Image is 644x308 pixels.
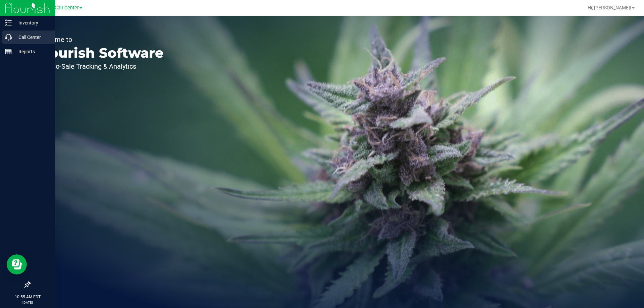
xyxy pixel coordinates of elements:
[588,5,631,10] span: Hi, [PERSON_NAME]!
[3,294,52,300] p: 10:55 AM EDT
[3,300,52,305] p: [DATE]
[36,63,164,70] p: Seed-to-Sale Tracking & Analytics
[5,48,12,55] inline-svg: Reports
[5,34,12,41] inline-svg: Call Center
[36,36,164,43] p: Welcome to
[12,48,52,56] p: Reports
[36,46,164,60] p: Flourish Software
[55,5,79,11] span: Call Center
[12,19,52,27] p: Inventory
[7,254,27,274] iframe: Resource center
[12,33,52,41] p: Call Center
[5,19,12,26] inline-svg: Inventory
